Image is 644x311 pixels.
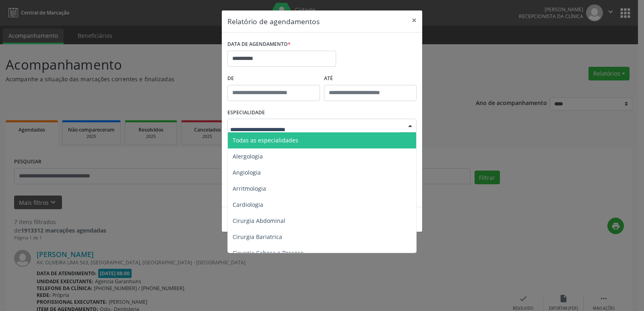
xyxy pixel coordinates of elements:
label: ATÉ [324,72,417,85]
h5: Relatório de agendamentos [227,16,320,27]
span: Cardiologia [233,201,263,208]
span: Alergologia [233,152,263,160]
span: Cirurgia Abdominal [233,217,285,224]
label: De [227,72,320,85]
span: Arritmologia [233,185,266,192]
label: ESPECIALIDADE [227,107,265,119]
span: Angiologia [233,169,261,176]
span: Todas as especialidades [233,136,298,144]
span: Cirurgia Bariatrica [233,233,282,241]
button: Close [406,10,422,30]
label: DATA DE AGENDAMENTO [227,38,291,51]
span: Cirurgia Cabeça e Pescoço [233,249,303,257]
